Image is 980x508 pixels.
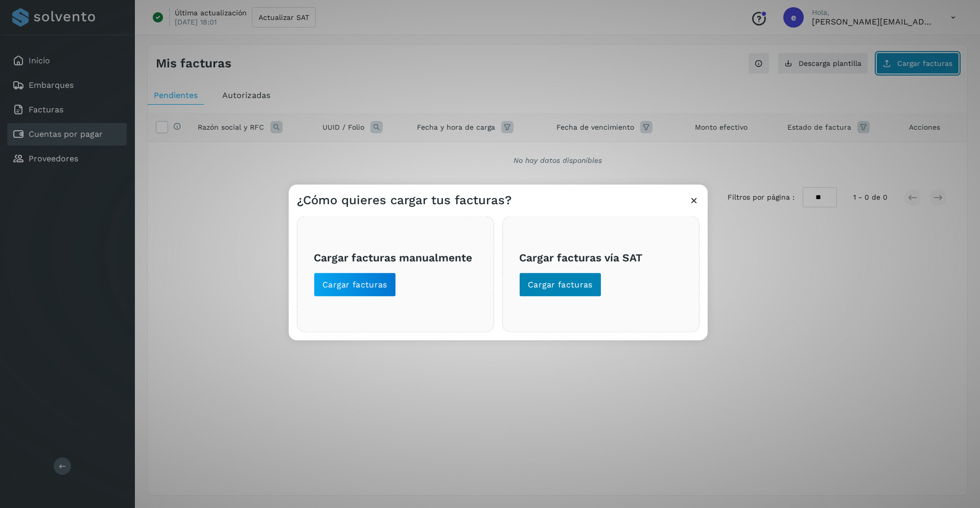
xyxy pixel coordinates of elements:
h3: Cargar facturas manualmente [314,251,477,264]
span: Cargar facturas [322,279,387,290]
button: Cargar facturas [519,272,601,297]
h3: ¿Cómo quieres cargar tus facturas? [297,192,511,207]
button: Cargar facturas [314,272,396,297]
h3: Cargar facturas vía SAT [519,251,683,264]
span: Cargar facturas [528,279,593,290]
